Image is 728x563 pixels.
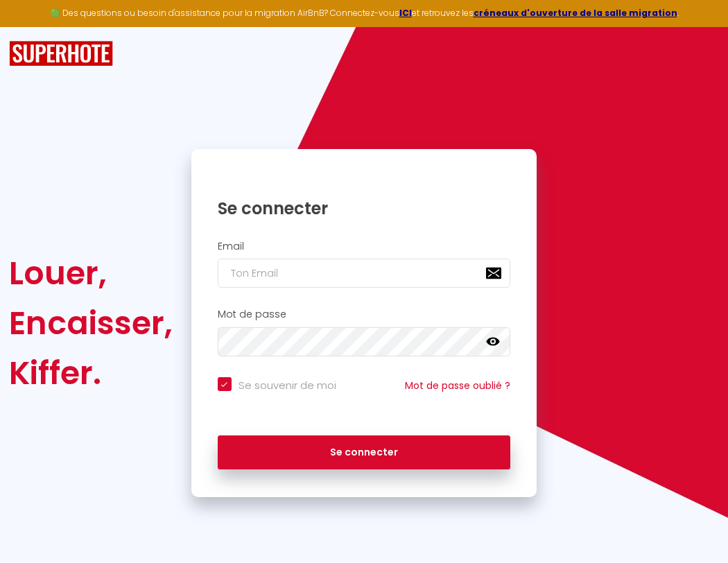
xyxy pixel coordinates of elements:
[218,309,511,320] h2: Mot de passe
[399,7,412,19] a: ICI
[9,298,173,348] div: Encaisser,
[218,259,511,288] input: Ton Email
[405,379,510,392] a: Mot de passe oublié ?
[218,241,511,252] h2: Email
[9,41,113,67] img: SuperHote logo
[474,7,677,19] a: créneaux d'ouverture de la salle migration
[9,248,173,298] div: Louer,
[9,348,173,398] div: Kiffer.
[218,198,511,219] h1: Se connecter
[218,435,511,470] button: Se connecter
